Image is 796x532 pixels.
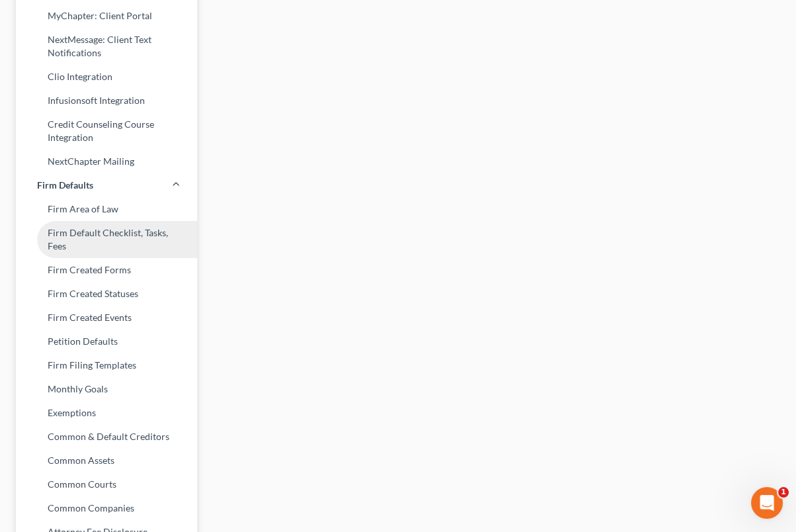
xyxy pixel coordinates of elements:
a: NextChapter Mailing [16,150,197,173]
a: Common Courts [16,472,197,496]
a: MyChapter: Client Portal [16,4,197,28]
a: Common Companies [16,496,197,520]
a: Credit Counseling Course Integration [16,112,197,150]
a: Firm Filing Templates [16,353,197,377]
a: Petition Defaults [16,330,197,353]
a: Exemptions [16,401,197,425]
a: Firm Area of Law [16,197,197,221]
iframe: Intercom live chat [751,487,783,519]
a: Firm Created Forms [16,258,197,282]
a: Firm Created Statuses [16,282,197,306]
a: Common & Default Creditors [16,425,197,449]
a: Clio Integration [16,65,197,89]
a: Infusionsoft Integration [16,89,197,112]
span: 1 [778,487,789,498]
a: Firm Defaults [16,173,197,197]
a: Monthly Goals [16,377,197,401]
a: Firm Default Checklist, Tasks, Fees [16,221,197,258]
a: Common Assets [16,449,197,472]
a: Firm Created Events [16,306,197,330]
a: NextMessage: Client Text Notifications [16,28,197,65]
span: Firm Defaults [37,179,93,192]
